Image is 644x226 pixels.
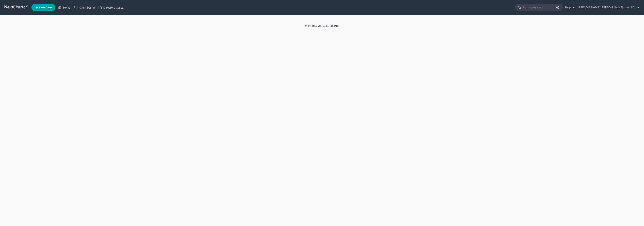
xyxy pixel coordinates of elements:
[576,4,639,11] a: [PERSON_NAME] [PERSON_NAME] Law, LLC
[563,4,576,11] a: Help
[56,4,72,11] a: Home
[39,6,52,9] span: New Case
[97,4,125,11] a: Directory Cases
[215,24,429,31] div: 2025 © NextChapterBK, INC
[72,4,97,11] a: Client Portal
[523,4,557,11] input: Search by name...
